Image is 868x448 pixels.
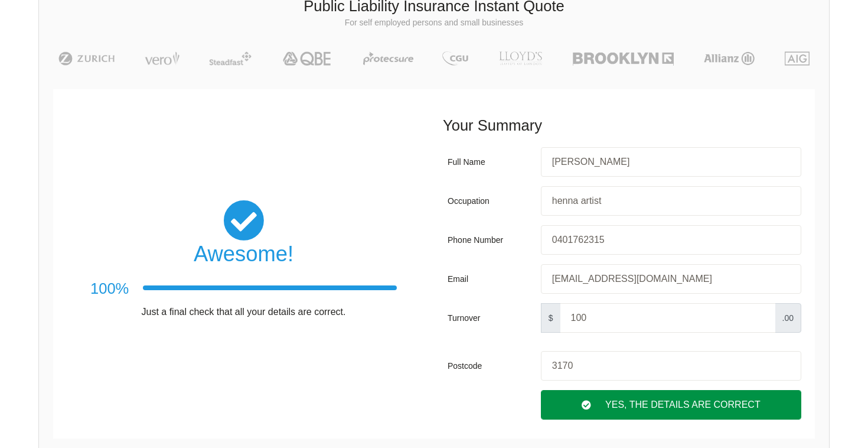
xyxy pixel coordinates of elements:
img: AIG | Public Liability Insurance [780,51,815,66]
input: Your email [541,264,801,294]
p: Just a final check that all your details are correct. [90,306,397,319]
div: Postcode [448,351,536,381]
img: LLOYD's | Public Liability Insurance [492,51,549,66]
div: Full Name [448,147,536,177]
img: Protecsure | Public Liability Insurance [358,51,418,66]
img: CGU | Public Liability Insurance [438,51,473,66]
div: Occupation [448,186,536,216]
input: Your turnover [560,303,775,333]
input: Your phone number, eg: +61xxxxxxxxxx / 0xxxxxxxxx [541,225,801,255]
h2: Awesome! [90,241,397,267]
img: Allianz | Public Liability Insurance [698,51,761,66]
h3: 100% [90,278,129,300]
img: Vero | Public Liability Insurance [139,51,185,66]
input: Your occupation [541,186,801,216]
div: Email [448,264,536,294]
div: Turnover [448,303,536,333]
h3: Your Summary [443,115,806,137]
img: Zurich | Public Liability Insurance [53,51,120,66]
p: For self employed persons and small businesses [48,17,820,29]
img: Steadfast | Public Liability Insurance [204,51,256,66]
input: Your postcode [541,351,801,381]
div: Phone Number [448,225,536,255]
div: Yes, The Details are correct [541,390,801,420]
img: Brooklyn | Public Liability Insurance [568,51,678,66]
span: $ [541,303,561,333]
img: QBE | Public Liability Insurance [276,51,340,66]
span: .00 [775,303,801,333]
input: Your first and last names [541,147,801,177]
